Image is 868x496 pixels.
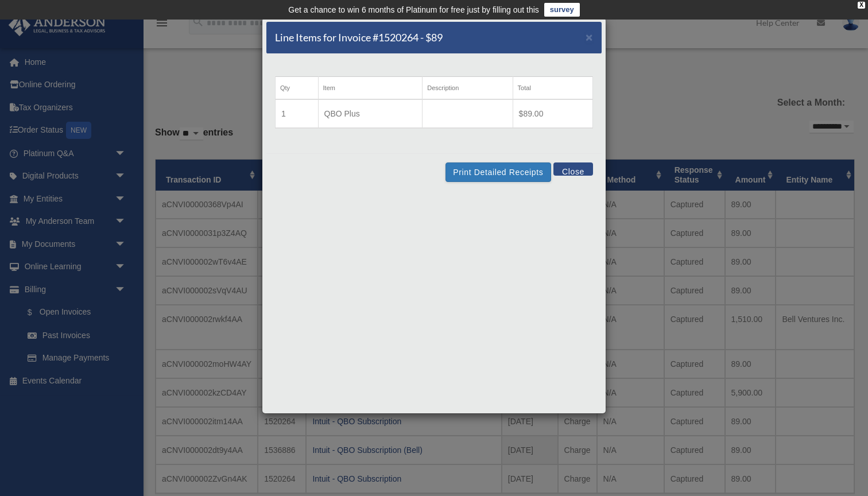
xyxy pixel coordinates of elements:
[513,77,592,100] th: Total
[275,30,443,45] h5: Line Items for Invoice #1520264 - $89
[423,77,513,100] th: Description
[858,2,865,9] div: close
[318,77,423,100] th: Item
[586,30,593,44] span: ×
[513,99,592,128] td: $89.00
[276,99,319,128] td: 1
[276,77,319,100] th: Qty
[544,3,580,17] a: survey
[586,31,593,43] button: Close
[318,99,423,128] td: QBO Plus
[553,162,593,176] button: Close
[445,162,551,182] button: Print Detailed Receipts
[288,3,539,17] div: Get a chance to win 6 months of Platinum for free just by filling out this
